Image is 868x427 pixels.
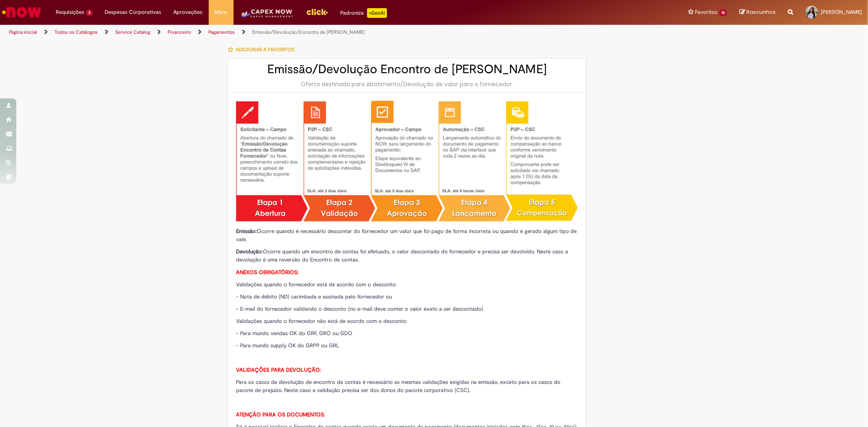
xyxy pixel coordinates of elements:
[236,305,483,312] span: - E-mail do fornecedor validando o desconto (no e-mail deve conter o valor exato a ser descontado)
[236,248,568,263] span: Ocorre quando um encontro de contas foi efetuado, o valor descontado do fornecedor e precisa ser ...
[227,41,299,58] button: Adicionar a Favoritos
[1,4,43,20] img: ServiceNow
[215,8,227,16] span: More
[236,228,577,243] span: Ocorre quando é necessário descontar do fornecedor um valor que foi pago de forma incorreta ou qu...
[236,366,321,373] strong: VALIDAÇÕES PARA DEVOLUÇÃO:
[105,8,162,16] span: Despesas Corporativas
[306,6,328,18] img: click_logo_yellow_360x200.png
[236,63,578,76] h2: Emissão/Devolução Encontro de [PERSON_NAME]
[174,8,203,16] span: Aprovações
[739,9,776,16] a: Rascunhos
[236,46,294,53] span: Adicionar a Favoritos
[236,342,339,349] span: - Para mundo supply OK do GRPP ou GRL
[340,8,387,18] div: Padroniza
[252,29,365,35] a: Emissão/Devolução Encontro de [PERSON_NAME]
[236,318,407,325] span: Validações quando o fornecedor não está de acordo com o desconto:
[240,8,294,24] img: CapexLogo5.png
[746,8,776,16] span: Rascunhos
[695,8,717,16] span: Favoritos
[236,379,560,394] span: Para os casos de devolução de encontro de contas é necessário as mesmas validações exigidas na em...
[208,29,235,35] a: Pagamentos
[236,228,257,235] strong: Emissão:
[115,29,150,35] a: Service Catalog
[236,269,299,276] strong: ANEXOS OBRIGATÓRIOS:
[367,8,387,18] p: +GenAi
[236,281,397,288] span: Validações quando o fornecedor está de acordo com o desconto:
[236,248,263,255] strong: Devolução:
[236,80,578,88] div: Oferta destinada para Abatimento/Devolução de valor para o fornecedor.
[236,293,392,300] span: - Nota de débito (ND) carimbada e assinada pelo fornecedor ou
[719,9,727,16] span: 16
[86,9,93,16] span: 3
[236,330,352,337] span: - Para mundo vendas OK do GRF, GRO ou GDO
[55,29,98,35] a: Todos os Catálogos
[56,8,84,16] span: Requisições
[821,9,862,15] span: [PERSON_NAME]
[168,29,191,35] a: Financeiro
[236,411,325,418] strong: ATENÇÃO PARA OS DOCUMENTOS:
[9,29,37,35] a: Página inicial
[6,25,573,40] ul: Trilhas de página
